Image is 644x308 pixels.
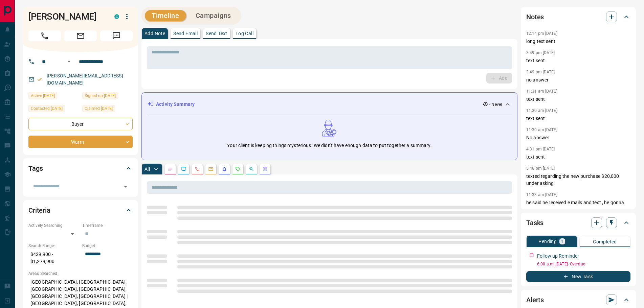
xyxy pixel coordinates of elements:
[526,173,630,187] p: texted regarding the new purchase $20,000 under asking
[28,249,79,267] p: $429,900 - $1,279,900
[28,160,133,176] div: Tags
[181,166,186,172] svg: Lead Browsing Activity
[195,166,200,172] svg: Calls
[537,261,630,267] p: 6:00 a.m. [DATE] - Overdue
[100,30,133,41] span: Message
[262,166,268,172] svg: Agent Actions
[145,31,165,36] p: Add Note
[526,217,543,228] h2: Tasks
[145,10,186,21] button: Timeline
[145,167,150,171] p: All
[537,253,579,260] p: Follow up Reminder
[489,101,502,108] p: - Never
[526,192,557,197] p: 11:33 am [DATE]
[526,134,630,141] p: No answer
[82,105,133,114] div: Fri Oct 13 2023
[28,202,133,218] div: Criteria
[147,98,512,111] div: Activity Summary- Never
[561,239,563,244] p: 1
[28,205,50,216] h2: Criteria
[28,136,133,148] div: Warm
[526,292,630,308] div: Alerts
[85,105,113,112] span: Claimed [DATE]
[526,147,555,151] p: 4:31 pm [DATE]
[526,294,544,305] h2: Alerts
[156,101,195,108] p: Activity Summary
[47,73,123,86] a: [PERSON_NAME][EMAIL_ADDRESS][DOMAIN_NAME]
[189,10,238,21] button: Campaigns
[526,271,630,282] button: New Task
[526,108,557,113] p: 11:30 am [DATE]
[206,31,227,36] p: Send Text
[28,92,79,101] div: Wed Oct 02 2024
[526,127,557,132] p: 11:30 am [DATE]
[31,92,55,99] span: Active [DATE]
[526,31,557,36] p: 12:14 pm [DATE]
[208,166,214,172] svg: Emails
[526,115,630,122] p: text sent
[65,57,73,66] button: Open
[82,222,133,229] p: Timeframe:
[227,142,431,149] p: Your client is keeping things mysterious! We didn't have enough data to put together a summary.
[28,222,79,229] p: Actively Searching:
[526,76,630,84] p: no answer
[173,31,198,36] p: Send Email
[526,9,630,25] div: Notes
[85,92,116,99] span: Signed up [DATE]
[114,14,119,19] div: condos.ca
[28,270,133,277] p: Areas Searched:
[28,11,104,22] h1: [PERSON_NAME]
[28,243,79,249] p: Search Range:
[64,30,97,41] span: Email
[236,31,253,36] p: Log Call
[37,77,42,82] svg: Email Verified
[526,57,630,64] p: text sent
[28,163,43,174] h2: Tags
[28,118,133,130] div: Buyer
[538,239,557,244] p: Pending
[235,166,241,172] svg: Requests
[222,166,227,172] svg: Listing Alerts
[526,11,544,22] h2: Notes
[526,96,630,103] p: text sent
[121,182,130,191] button: Open
[526,89,557,94] p: 11:31 am [DATE]
[28,105,79,114] div: Tue Oct 17 2023
[249,166,254,172] svg: Opportunities
[31,105,63,112] span: Contacted [DATE]
[168,166,173,172] svg: Notes
[28,30,61,41] span: Call
[526,50,555,55] p: 3:49 pm [DATE]
[526,199,630,213] p: he said he received e mails and text , he gonna get back to me
[593,239,617,244] p: Completed
[526,153,630,161] p: text sent
[526,38,630,45] p: long text sent
[82,243,133,249] p: Budget:
[82,92,133,101] div: Thu Sep 08 2016
[526,70,555,74] p: 3:49 pm [DATE]
[526,166,555,171] p: 5:46 pm [DATE]
[526,215,630,231] div: Tasks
